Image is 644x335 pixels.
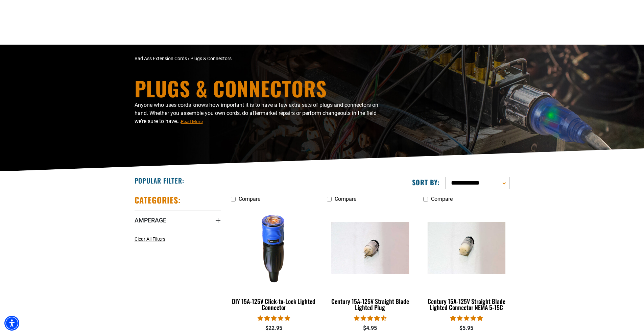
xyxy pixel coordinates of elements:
img: Century 15A-125V Straight Blade Lighted Plug [328,222,413,274]
a: Bad Ass Extension Cords [135,56,187,61]
span: Compare [239,196,260,202]
span: 4.38 stars [354,315,386,321]
nav: breadcrumbs [135,55,381,62]
h2: Categories: [135,195,181,205]
a: Century 15A-125V Straight Blade Lighted Connector NEMA 5-15C Century 15A-125V Straight Blade Ligh... [423,206,509,314]
a: Century 15A-125V Straight Blade Lighted Plug Century 15A-125V Straight Blade Lighted Plug [327,206,413,314]
span: Plugs & Connectors [190,56,232,61]
div: Century 15A-125V Straight Blade Lighted Plug [327,298,413,310]
div: Accessibility Menu [4,316,19,331]
a: Clear All Filters [135,236,168,243]
span: Clear All Filters [135,236,165,242]
span: › [188,56,189,61]
span: 4.84 stars [258,315,290,321]
label: Sort by: [412,178,440,187]
div: $22.95 [231,324,317,332]
a: DIY 15A-125V Click-to-Lock Lighted Connector DIY 15A-125V Click-to-Lock Lighted Connector [231,206,317,314]
p: Anyone who uses cords knows how important it is to have a few extra sets of plugs and connectors ... [135,101,381,125]
h2: Popular Filter: [135,176,184,185]
div: DIY 15A-125V Click-to-Lock Lighted Connector [231,298,317,310]
span: Amperage [135,216,166,224]
span: 5.00 stars [450,315,483,321]
span: Compare [335,196,356,202]
div: Century 15A-125V Straight Blade Lighted Connector NEMA 5-15C [423,298,509,310]
h1: Plugs & Connectors [135,78,381,98]
div: $4.95 [327,324,413,332]
img: DIY 15A-125V Click-to-Lock Lighted Connector [231,209,316,287]
span: Read More [181,119,203,124]
img: Century 15A-125V Straight Blade Lighted Connector NEMA 5-15C [424,222,509,274]
summary: Amperage [135,211,221,230]
div: $5.95 [423,324,509,332]
span: Compare [431,196,453,202]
